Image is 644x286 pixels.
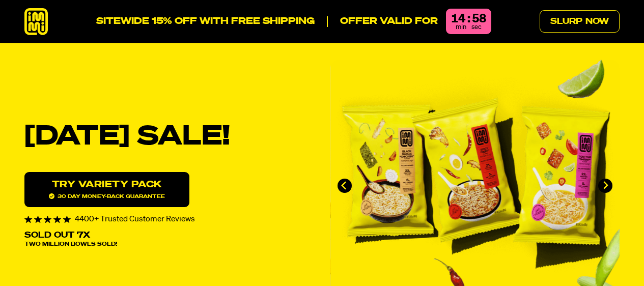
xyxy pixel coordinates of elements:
span: 30 day money-back guarantee [49,193,165,199]
div: : [467,13,470,25]
a: Slurp Now [540,10,620,33]
span: min [456,24,466,31]
button: Go to last slide [338,179,352,193]
a: Try variety Pack30 day money-back guarantee [24,172,189,207]
span: sec [471,24,482,31]
h1: [DATE] SALE! [24,124,314,151]
div: 58 [472,13,486,25]
div: 4400+ Trusted Customer Reviews [24,215,314,223]
div: 14 [451,13,465,25]
span: Two Million Bowls Sold! [24,242,117,247]
p: Offer valid for [327,16,438,27]
p: SITEWIDE 15% OFF WITH FREE SHIPPING [96,16,315,27]
button: Next slide [598,179,612,193]
p: Sold Out 7X [24,232,90,240]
